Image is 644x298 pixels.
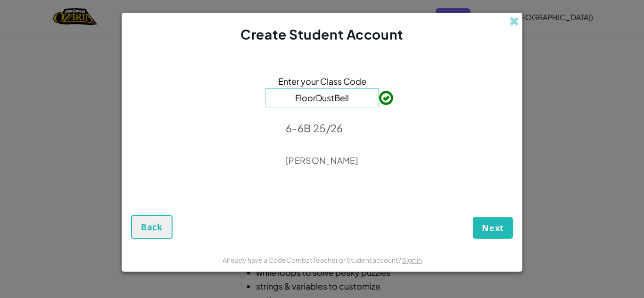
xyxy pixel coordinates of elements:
[286,155,358,166] p: [PERSON_NAME]
[141,221,163,233] span: Back
[482,222,504,234] span: Next
[402,256,422,264] a: Sign in
[286,121,358,135] p: 6-6B 25/26
[473,217,513,239] button: Next
[223,256,402,264] span: Already have a CodeCombat Teacher or Student account?
[131,215,173,239] button: Back
[240,26,403,42] span: Create Student Account
[278,74,366,88] span: Enter your Class Code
